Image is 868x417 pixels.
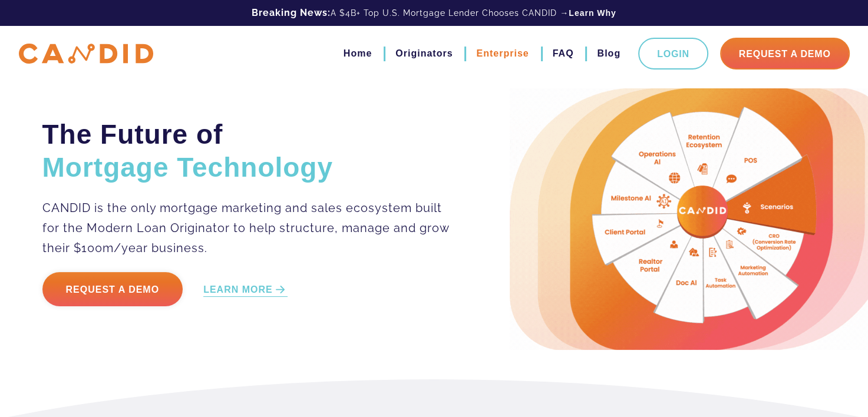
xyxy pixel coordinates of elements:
[476,44,529,64] a: Enterprise
[203,283,288,297] a: LEARN MORE
[395,44,453,64] a: Originators
[597,44,621,64] a: Blog
[42,152,334,183] span: Mortgage Technology
[19,44,153,64] img: CANDID APP
[42,198,451,258] p: CANDID is the only mortgage marketing and sales ecosystem built for the Modern Loan Originator to...
[252,7,331,18] b: Breaking News:
[553,44,574,64] a: FAQ
[569,7,616,19] a: Learn Why
[344,44,372,64] a: Home
[42,118,451,184] h2: The Future of
[638,38,708,69] a: Login
[720,38,850,69] a: Request A Demo
[42,272,183,306] a: Request a Demo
